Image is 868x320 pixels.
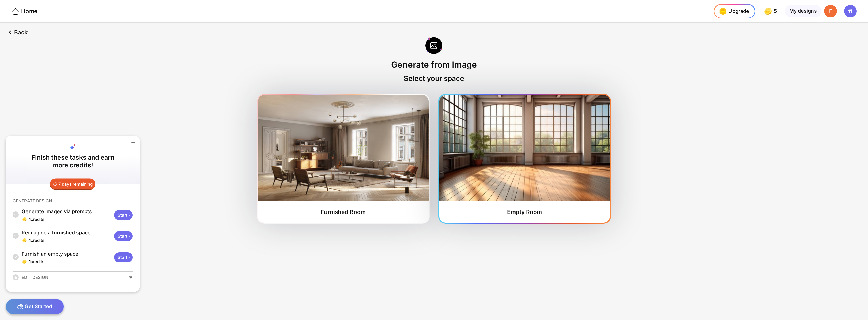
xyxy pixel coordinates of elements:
div: Empty Room [507,208,542,215]
div: Furnish an empty space [22,250,111,257]
div: credits [29,238,44,243]
div: Finish these tasks and earn more credits! [26,154,120,169]
img: furnishedRoom1.jpg [258,95,429,201]
div: Select your space [404,74,464,83]
div: Get Started [6,299,64,314]
img: upgrade-nav-btn-icon.gif [717,6,728,17]
span: 1 [29,238,31,243]
div: GENERATE DESIGN [13,198,52,204]
div: F [824,5,837,17]
span: 1 [29,217,31,222]
div: Start [114,210,133,220]
div: Generate images via prompts [22,208,111,215]
span: 1 [29,259,31,264]
div: Reimagine a furnished space [22,229,111,236]
div: My designs [785,5,822,17]
div: credits [29,259,44,264]
div: credits [29,217,44,222]
div: Start [114,252,133,262]
div: Generate from Image [391,59,477,70]
div: 7 days remaining [50,178,95,190]
div: Start [114,231,133,241]
img: furnishedRoom2.jpg [439,95,610,201]
span: 5 [774,8,778,14]
div: Upgrade [717,6,749,17]
div: Home [11,7,37,16]
div: Furnished Room [321,208,366,215]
